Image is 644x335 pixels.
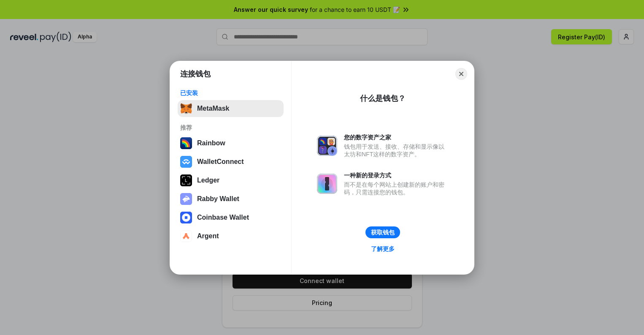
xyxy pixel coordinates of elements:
div: Ledger [197,177,219,184]
img: svg+xml,%3Csvg%20xmlns%3D%22http%3A%2F%2Fwww.w3.org%2F2000%2Fsvg%22%20width%3D%2228%22%20height%3... [180,174,192,186]
div: Rainbow [197,139,225,147]
div: 钱包用于发送、接收、存储和显示像以太坊和NFT这样的数字资产。 [344,143,449,158]
div: 您的数字资产之家 [344,133,449,141]
button: Argent [178,228,284,245]
button: Coinbase Wallet [178,209,284,226]
div: 了解更多 [371,245,395,253]
button: MetaMask [178,100,284,117]
img: svg+xml,%3Csvg%20xmlns%3D%22http%3A%2F%2Fwww.w3.org%2F2000%2Fsvg%22%20fill%3D%22none%22%20viewBox... [180,193,192,205]
div: MetaMask [197,105,229,112]
img: svg+xml,%3Csvg%20xmlns%3D%22http%3A%2F%2Fwww.w3.org%2F2000%2Fsvg%22%20fill%3D%22none%22%20viewBox... [317,136,337,156]
img: svg+xml,%3Csvg%20xmlns%3D%22http%3A%2F%2Fwww.w3.org%2F2000%2Fsvg%22%20fill%3D%22none%22%20viewBox... [317,174,337,194]
div: 获取钱包 [371,229,395,236]
div: 什么是钱包？ [360,93,406,103]
button: Ledger [178,172,284,189]
div: WalletConnect [197,158,244,166]
img: svg+xml,%3Csvg%20width%3D%2228%22%20height%3D%2228%22%20viewBox%3D%220%200%2028%2028%22%20fill%3D... [180,230,192,242]
h1: 连接钱包 [180,69,211,79]
button: 获取钱包 [365,226,400,238]
div: 一种新的登录方式 [344,172,449,179]
a: 了解更多 [366,243,400,254]
div: Coinbase Wallet [197,214,249,221]
div: 而不是在每个网站上创建新的账户和密码，只需连接您的钱包。 [344,181,449,196]
div: Argent [197,232,219,240]
div: Rabby Wallet [197,195,239,203]
button: Rainbow [178,135,284,152]
img: svg+xml,%3Csvg%20width%3D%2228%22%20height%3D%2228%22%20viewBox%3D%220%200%2028%2028%22%20fill%3D... [180,212,192,223]
img: svg+xml,%3Csvg%20width%3D%22120%22%20height%3D%22120%22%20viewBox%3D%220%200%20120%20120%22%20fil... [180,137,192,149]
div: 已安装 [180,89,281,97]
button: WalletConnect [178,153,284,170]
img: svg+xml,%3Csvg%20width%3D%2228%22%20height%3D%2228%22%20viewBox%3D%220%200%2028%2028%22%20fill%3D... [180,156,192,168]
button: Close [455,68,467,80]
img: svg+xml,%3Csvg%20fill%3D%22none%22%20height%3D%2233%22%20viewBox%3D%220%200%2035%2033%22%20width%... [180,103,192,114]
button: Rabby Wallet [178,191,284,207]
div: 推荐 [180,124,281,131]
